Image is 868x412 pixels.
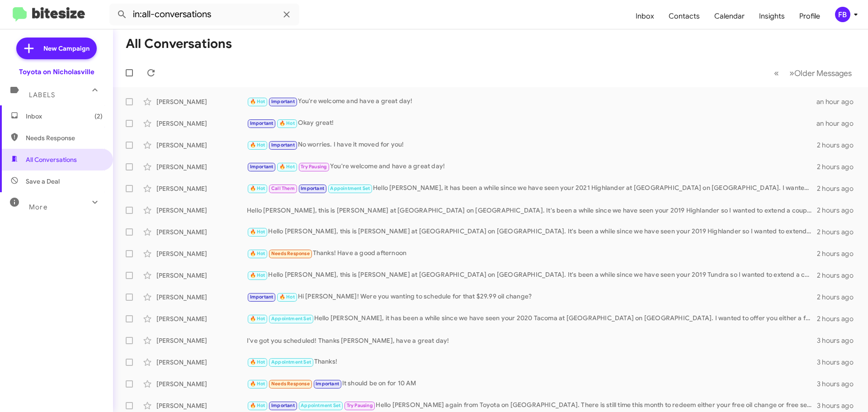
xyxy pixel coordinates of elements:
[250,164,274,170] span: Important
[247,227,817,237] div: Hello [PERSON_NAME], this is [PERSON_NAME] at [GEOGRAPHIC_DATA] on [GEOGRAPHIC_DATA]. It's been a...
[156,314,247,323] div: [PERSON_NAME]
[247,270,817,280] div: Hello [PERSON_NAME], this is [PERSON_NAME] at [GEOGRAPHIC_DATA] on [GEOGRAPHIC_DATA]. It's been a...
[817,336,861,345] div: 3 hours ago
[769,64,784,82] button: Previous
[835,7,850,22] div: FB
[247,400,817,411] div: Hello [PERSON_NAME] again from Toyota on [GEOGRAPHIC_DATA]. There is still time this month to red...
[279,164,295,170] span: 🔥 Hot
[769,64,857,82] nav: Page navigation example
[330,185,370,191] span: Appointment Set
[247,248,817,259] div: Thanks! Have a good afternoon
[347,403,373,408] span: Try Pausing
[271,142,295,148] span: Important
[817,249,861,258] div: 2 hours ago
[109,4,299,25] input: Search
[156,119,247,128] div: [PERSON_NAME]
[250,229,265,235] span: 🔥 Hot
[817,184,861,193] div: 2 hours ago
[29,91,55,99] span: Labels
[250,316,265,322] span: 🔥 Hot
[794,68,852,78] span: Older Messages
[250,403,265,408] span: 🔥 Hot
[817,206,861,215] div: 2 hours ago
[279,294,295,300] span: 🔥 Hot
[301,164,327,170] span: Try Pausing
[817,227,861,237] div: 2 hours ago
[250,294,274,300] span: Important
[156,162,247,171] div: [PERSON_NAME]
[156,227,247,237] div: [PERSON_NAME]
[94,112,103,121] span: (2)
[271,251,310,256] span: Needs Response
[816,97,861,106] div: an hour ago
[247,336,817,345] div: I've got you scheduled! Thanks [PERSON_NAME], have a great day!
[271,359,311,365] span: Appointment Set
[247,357,817,367] div: Thanks!
[301,403,340,408] span: Appointment Set
[817,379,861,388] div: 3 hours ago
[271,99,295,104] span: Important
[156,336,247,345] div: [PERSON_NAME]
[271,381,310,387] span: Needs Response
[817,401,861,410] div: 3 hours ago
[271,403,295,408] span: Important
[817,271,861,280] div: 2 hours ago
[247,118,816,128] div: Okay great!
[250,251,265,256] span: 🔥 Hot
[156,141,247,150] div: [PERSON_NAME]
[789,67,794,79] span: »
[156,206,247,215] div: [PERSON_NAME]
[774,67,779,79] span: «
[247,140,817,150] div: No worries. I have it moved for you!
[26,155,77,164] span: All Conversations
[250,185,265,191] span: 🔥 Hot
[29,203,47,211] span: More
[250,381,265,387] span: 🔥 Hot
[817,314,861,323] div: 2 hours ago
[156,249,247,258] div: [PERSON_NAME]
[156,271,247,280] div: [PERSON_NAME]
[827,7,858,22] button: FB
[817,293,861,302] div: 2 hours ago
[126,37,232,51] h1: All Conversations
[156,401,247,410] div: [PERSON_NAME]
[301,185,324,191] span: Important
[156,358,247,367] div: [PERSON_NAME]
[661,3,707,29] a: Contacts
[247,96,816,107] div: You're welcome and have a great day!
[247,313,817,324] div: Hello [PERSON_NAME], it has been a while since we have seen your 2020 Tacoma at [GEOGRAPHIC_DATA]...
[707,3,752,29] a: Calendar
[250,272,265,278] span: 🔥 Hot
[271,316,311,322] span: Appointment Set
[247,206,817,215] div: Hello [PERSON_NAME], this is [PERSON_NAME] at [GEOGRAPHIC_DATA] on [GEOGRAPHIC_DATA]. It's been a...
[628,3,661,29] a: Inbox
[26,133,103,142] span: Needs Response
[247,183,817,194] div: Hello [PERSON_NAME], it has been a while since we have seen your 2021 Highlander at [GEOGRAPHIC_D...
[250,99,265,104] span: 🔥 Hot
[156,97,247,106] div: [PERSON_NAME]
[247,161,817,172] div: You're welcome and have a great day!
[247,379,817,389] div: It should be on for 10 AM
[817,358,861,367] div: 3 hours ago
[26,112,103,121] span: Inbox
[19,67,94,76] div: Toyota on Nicholasville
[43,44,90,53] span: New Campaign
[316,381,339,387] span: Important
[250,142,265,148] span: 🔥 Hot
[250,120,274,126] span: Important
[156,184,247,193] div: [PERSON_NAME]
[26,177,60,186] span: Save a Deal
[247,292,817,302] div: Hi [PERSON_NAME]! Were you wanting to schedule for that $29.99 oil change?
[752,3,792,29] a: Insights
[792,3,827,29] a: Profile
[271,185,295,191] span: Call Them
[156,293,247,302] div: [PERSON_NAME]
[16,38,97,59] a: New Campaign
[250,359,265,365] span: 🔥 Hot
[784,64,857,82] button: Next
